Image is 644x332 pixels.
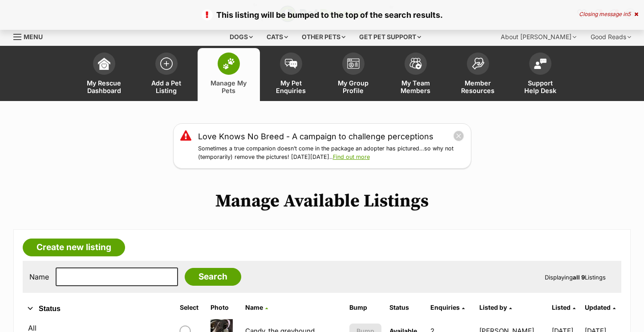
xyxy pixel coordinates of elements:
[198,130,433,142] a: Love Knows No Breed - A campaign to challenge perceptions
[520,79,560,94] span: Support Help Desk
[73,48,135,101] a: My Rescue Dashboard
[176,300,206,315] th: Select
[353,28,427,46] div: Get pet support
[628,11,631,17] span: 5
[534,58,547,69] img: help-desk-icon-fdf02630f3aa405de69fd3d07c3f3aa587a6932b1a1747fa1d2bba05be0121f9.svg
[584,28,637,46] div: Good Reads
[198,48,260,101] a: Manage My Pets
[409,58,422,69] img: team-members-icon-5396bd8760b3fe7c0b43da4ab00e1e3bb1a5d9ba89233759b79545d2d3fc5d0d.svg
[333,154,370,160] a: Find out more
[385,48,447,101] a: My Team Members
[271,79,311,94] span: My Pet Enquiries
[458,79,498,94] span: Member Resources
[23,303,166,315] button: Status
[573,274,585,281] strong: all 9
[146,79,186,94] span: Add a Pet Listing
[386,300,426,315] th: Status
[509,48,571,101] a: Support Help Desk
[479,304,512,311] a: Listed by
[84,79,124,94] span: My Rescue Dashboard
[223,28,259,46] div: Dogs
[285,59,297,69] img: pet-enquiries-icon-7e3ad2cf08bfb03b45e93fb7055b45f3efa6380592205ae92323e6603595dc1f.svg
[223,58,235,69] img: manage-my-pets-icon-02211641906a0b7f246fdf0571729dbe1e7629f14944591b6c1af311fb30b64b.svg
[260,28,294,46] div: Cats
[135,48,198,101] a: Add a Pet Listing
[494,28,583,46] div: About [PERSON_NAME]
[396,79,436,94] span: My Team Members
[198,145,464,162] p: Sometimes a true companion doesn’t come in the package an adopter has pictured…so why not (tempor...
[322,48,385,101] a: My Group Profile
[23,239,125,256] a: Create new listing
[545,274,606,281] span: Displaying Listings
[245,304,263,311] span: Name
[430,304,460,311] span: translation missing: en.admin.listings.index.attributes.enquiries
[447,48,509,101] a: Member Resources
[245,304,268,311] a: Name
[453,130,464,142] button: close
[552,304,571,311] span: Listed
[98,57,110,70] img: dashboard-icon-eb2f2d2d3e046f16d808141f083e7271f6b2e854fb5c12c21221c1fb7104beca.svg
[207,300,241,315] th: Photo
[9,9,635,21] p: This listing will be bumped to the top of the search results.
[585,304,611,311] span: Updated
[185,268,241,286] input: Search
[346,300,385,315] th: Bump
[579,11,638,17] div: Closing message in
[260,48,322,101] a: My Pet Enquiries
[347,58,360,69] img: group-profile-icon-3fa3cf56718a62981997c0bc7e787c4b2cf8bcc04b72c1350f741eb67cf2f40e.svg
[29,273,49,281] label: Name
[209,79,249,94] span: Manage My Pets
[296,28,352,46] div: Other pets
[333,79,373,94] span: My Group Profile
[13,28,49,44] a: Menu
[552,304,575,311] a: Listed
[24,33,43,40] span: Menu
[160,57,173,70] img: add-pet-listing-icon-0afa8454b4691262ce3f59096e99ab1cd57d4a30225e0717b998d2c9b9846f56.svg
[585,304,616,311] a: Updated
[430,304,465,311] a: Enquiries
[479,304,507,311] span: Listed by
[472,57,484,69] img: member-resources-icon-8e73f808a243e03378d46382f2149f9095a855e16c252ad45f914b54edf8863c.svg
